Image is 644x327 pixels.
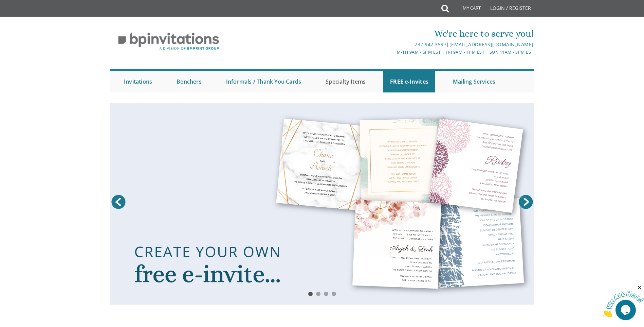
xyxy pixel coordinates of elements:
[415,41,446,48] a: 732.947.3597
[110,27,227,55] img: BP Invitation Loft
[252,49,534,56] div: M-Th 9am - 5pm EST | Fri 9am - 1pm EST | Sun 11am - 3pm EST
[383,71,435,92] a: FREE e-Invites
[446,71,502,92] a: Mailing Services
[252,27,534,40] div: We're here to serve you!
[449,41,534,48] a: [EMAIL_ADDRESS][DOMAIN_NAME]
[170,71,208,92] a: Benchers
[602,285,644,317] iframe: chat widget
[517,193,534,210] a: Next
[319,71,372,92] a: Specialty Items
[448,1,485,18] a: My Cart
[117,71,159,92] a: Invitations
[219,71,308,92] a: Informals / Thank You Cards
[252,40,534,49] div: |
[110,193,127,210] a: Prev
